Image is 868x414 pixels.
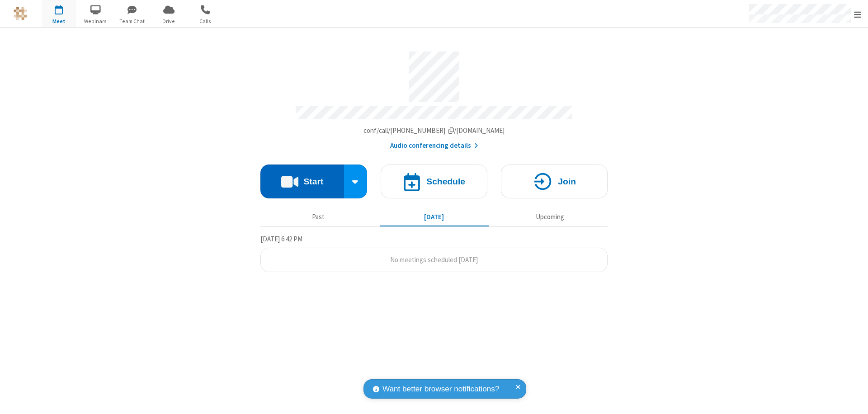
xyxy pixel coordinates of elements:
[501,165,608,198] button: Join
[152,17,186,25] span: Drive
[390,141,478,151] button: Audio conferencing details
[42,17,76,25] span: Meet
[495,208,604,226] button: Upcoming
[264,208,373,226] button: Past
[381,165,487,198] button: Schedule
[303,177,323,186] h4: Start
[390,255,478,264] span: No meetings scheduled [DATE]
[79,17,113,25] span: Webinars
[260,165,344,198] button: Start
[558,177,576,186] h4: Join
[363,126,505,136] button: Copy my meeting room linkCopy my meeting room link
[260,235,302,243] span: [DATE] 6:42 PM
[115,17,149,25] span: Team Chat
[260,45,608,151] section: Account details
[380,208,489,226] button: [DATE]
[382,383,499,395] span: Want better browser notifications?
[189,17,222,25] span: Calls
[426,177,465,186] h4: Schedule
[363,126,505,135] span: Copy my meeting room link
[260,234,608,273] section: Today's Meetings
[14,7,27,20] img: QA Selenium DO NOT DELETE OR CHANGE
[344,165,368,198] div: Start conference options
